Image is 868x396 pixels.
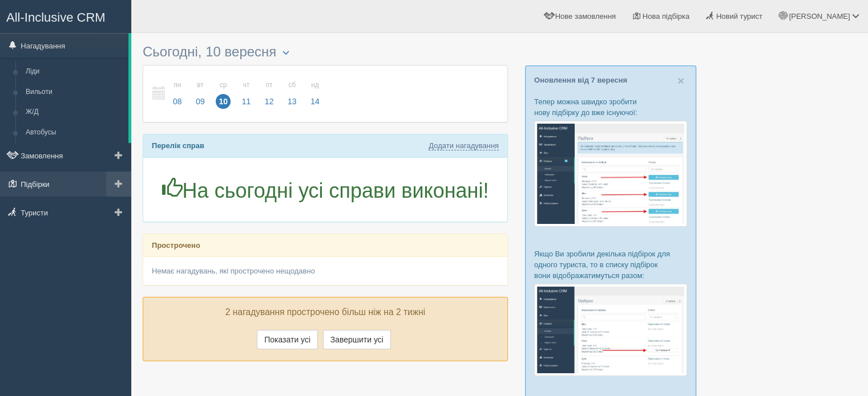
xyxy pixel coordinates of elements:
[534,96,687,118] p: Тепер можна швидко зробити нову підбірку до вже існуючої:
[189,74,211,113] a: вт 09
[193,80,208,90] small: вт
[21,82,128,103] a: Вильоти
[216,80,231,90] small: ср
[555,12,616,21] span: Нове замовлення
[152,306,499,319] p: 2 нагадування прострочено більш ніж на 2 тижні
[677,75,684,87] button: Close
[212,74,234,113] a: ср 10
[152,178,499,202] h1: На сьогодні усі справи виконані!
[167,74,188,113] a: пн 08
[262,94,277,109] span: 12
[239,80,254,90] small: чт
[21,62,128,82] a: Ліди
[259,74,280,113] a: пт 12
[308,80,322,90] small: нд
[1,1,131,32] a: All-Inclusive CRM
[534,248,687,281] p: Якщо Ви зробили декілька підбірок для одного туриста, то в списку підбірок вони відображатимуться...
[716,12,762,21] span: Новий турист
[170,94,185,109] span: 08
[239,94,254,109] span: 11
[304,74,323,113] a: нд 14
[257,330,318,349] button: Показати усі
[193,94,208,109] span: 09
[323,330,391,349] button: Завершити усі
[236,74,257,113] a: чт 11
[6,10,106,25] span: All-Inclusive CRM
[216,94,231,109] span: 10
[170,80,185,90] small: пн
[308,94,322,109] span: 14
[21,123,128,143] a: Автобусы
[285,94,300,109] span: 13
[152,141,204,150] b: Перелік справ
[285,80,300,90] small: сб
[643,12,690,21] span: Нова підбірка
[143,257,507,285] div: Немає нагадувань, які прострочено нещодавно
[281,74,303,113] a: сб 13
[262,80,277,90] small: пт
[21,102,128,123] a: Ж/Д
[534,121,687,226] img: %D0%BF%D1%96%D0%B4%D0%B1%D1%96%D1%80%D0%BA%D0%B0-%D1%82%D1%83%D1%80%D0%B8%D1%81%D1%82%D1%83-%D1%8...
[534,76,627,84] a: Оновлення від 7 вересня
[677,74,684,87] span: ×
[534,284,687,375] img: %D0%BF%D1%96%D0%B4%D0%B1%D1%96%D1%80%D0%BA%D0%B8-%D0%B3%D1%80%D1%83%D0%BF%D0%B0-%D1%81%D1%80%D0%B...
[152,241,200,250] b: Прострочено
[789,12,850,21] span: [PERSON_NAME]
[143,44,508,59] h3: Сьогодні, 10 вересня
[429,141,499,150] a: Додати нагадування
